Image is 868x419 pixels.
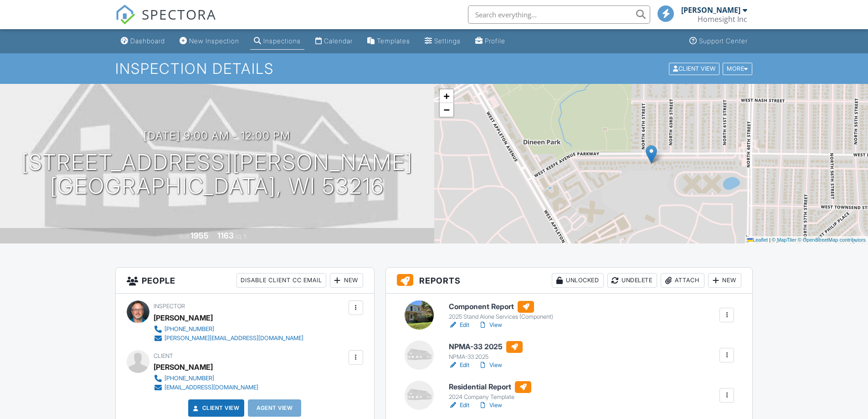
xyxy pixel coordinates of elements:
a: Component Report 2025 Stand Alone Services (Component) [449,301,553,321]
span: + [443,90,449,102]
div: [PERSON_NAME] [154,360,213,374]
h3: People [116,268,374,294]
a: Leaflet [747,237,768,243]
a: Zoom out [440,103,453,117]
div: Unlocked [552,273,604,288]
a: NPMA-33 2025 NPMA-33 2025 [449,341,523,361]
a: [EMAIL_ADDRESS][DOMAIN_NAME] [154,383,258,392]
div: More [723,62,752,75]
a: Residential Report 2024 Company Template [449,381,531,401]
div: Dashboard [130,37,165,45]
h6: Component Report [449,301,553,313]
span: Inspector [154,303,185,310]
div: Templates [377,37,410,45]
h1: [STREET_ADDRESS][PERSON_NAME] [GEOGRAPHIC_DATA], WI 53216 [21,150,413,199]
div: 2025 Stand Alone Services (Component) [449,313,553,321]
div: NPMA-33 2025 [449,353,523,361]
div: [PHONE_NUMBER] [164,326,214,333]
a: [PHONE_NUMBER] [154,374,258,383]
h6: Residential Report [449,381,531,393]
h6: NPMA-33 2025 [449,341,523,353]
h3: [DATE] 9:00 am - 12:00 pm [144,129,290,142]
div: 1163 [217,231,234,240]
a: View [478,321,502,330]
div: [PERSON_NAME] [154,311,213,325]
div: Attach [661,273,704,288]
img: Marker [646,145,657,164]
div: Homesight Inc [698,15,747,24]
a: Calendar [312,33,356,50]
span: sq. ft. [235,233,248,240]
div: New [330,273,363,288]
a: Edit [449,321,469,330]
div: Inspections [263,37,301,45]
div: Settings [434,37,461,45]
div: [PHONE_NUMBER] [164,375,214,382]
div: 2024 Company Template [449,393,531,401]
span: SPECTORA [142,5,216,24]
span: | [769,237,770,243]
div: Support Center [699,37,748,45]
span: − [443,104,449,115]
a: Zoom in [440,89,453,103]
a: Settings [421,33,464,50]
div: [EMAIL_ADDRESS][DOMAIN_NAME] [164,384,258,391]
div: New [708,273,741,288]
a: Inspections [250,33,304,50]
div: Calendar [324,37,353,45]
a: [PERSON_NAME][EMAIL_ADDRESS][DOMAIN_NAME] [154,334,303,343]
div: 1955 [190,231,209,240]
h3: Reports [386,268,753,294]
a: Profile [472,33,509,50]
a: Support Center [686,33,751,50]
a: Edit [449,361,469,370]
a: Edit [449,401,469,410]
h1: Inspection Details [115,61,753,77]
a: View [478,361,502,370]
a: [PHONE_NUMBER] [154,325,303,334]
span: Built [179,233,189,240]
input: Search everything... [468,5,650,24]
a: © OpenStreetMap contributors [798,237,866,243]
a: Client View [191,403,240,413]
div: Disable Client CC Email [236,273,326,288]
a: View [478,401,502,410]
div: New Inspection [189,37,239,45]
div: [PERSON_NAME] [681,5,740,15]
div: Profile [485,37,505,45]
a: © MapTiler [772,237,796,243]
span: Client [154,352,173,359]
a: SPECTORA [115,12,216,31]
a: Templates [364,33,414,50]
div: Undelete [607,273,657,288]
a: New Inspection [176,33,243,50]
img: The Best Home Inspection Software - Spectora [115,5,135,25]
a: Client View [668,65,722,72]
div: Client View [669,62,719,75]
div: [PERSON_NAME][EMAIL_ADDRESS][DOMAIN_NAME] [164,335,303,342]
a: Dashboard [117,33,169,50]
